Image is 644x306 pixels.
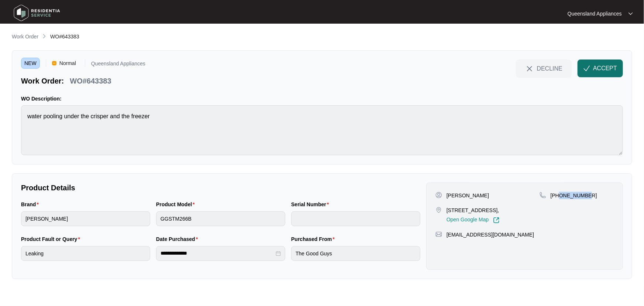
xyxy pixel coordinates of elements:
input: Serial Number [291,211,420,226]
label: Date Purchased [156,235,201,243]
input: Product Model [156,211,285,226]
button: close-IconDECLINE [516,59,572,77]
a: Open Google Map [447,217,500,224]
input: Brand [21,211,150,226]
a: Work Order [10,33,40,41]
p: Product Details [21,183,420,193]
label: Product Fault or Query [21,235,83,243]
p: [STREET_ADDRESS], [447,207,500,214]
input: Product Fault or Query [21,246,150,261]
label: Product Model [156,201,198,208]
img: Vercel Logo [52,61,56,65]
span: DECLINE [537,64,562,72]
span: WO#643383 [50,34,79,40]
input: Purchased From [291,246,420,261]
img: Link-External [493,217,500,224]
img: dropdown arrow [628,12,633,16]
img: map-pin [435,231,442,238]
img: close-Icon [525,64,534,73]
img: residentia service logo [11,2,63,24]
label: Purchased From [291,235,338,243]
p: [EMAIL_ADDRESS][DOMAIN_NAME] [447,231,534,238]
p: WO Description: [21,95,623,102]
span: ACCEPT [593,64,617,73]
p: WO#643383 [70,76,111,86]
img: map-pin [435,207,442,213]
img: check-Icon [583,65,590,72]
span: NEW [21,58,40,69]
img: map-pin [540,192,546,198]
img: chevron-right [41,33,47,39]
p: Work Order [12,33,38,40]
span: Normal [56,58,79,69]
textarea: water pooling under the crisper and the freezer [21,105,623,155]
label: Serial Number [291,201,332,208]
p: Queensland Appliances [91,61,145,69]
p: Queensland Appliances [568,10,622,17]
input: Date Purchased [161,249,274,257]
img: user-pin [435,192,442,198]
label: Brand [21,201,42,208]
p: [PHONE_NUMBER] [551,192,597,199]
button: check-IconACCEPT [578,59,623,77]
p: Work Order: [21,76,64,86]
p: [PERSON_NAME] [447,192,489,199]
